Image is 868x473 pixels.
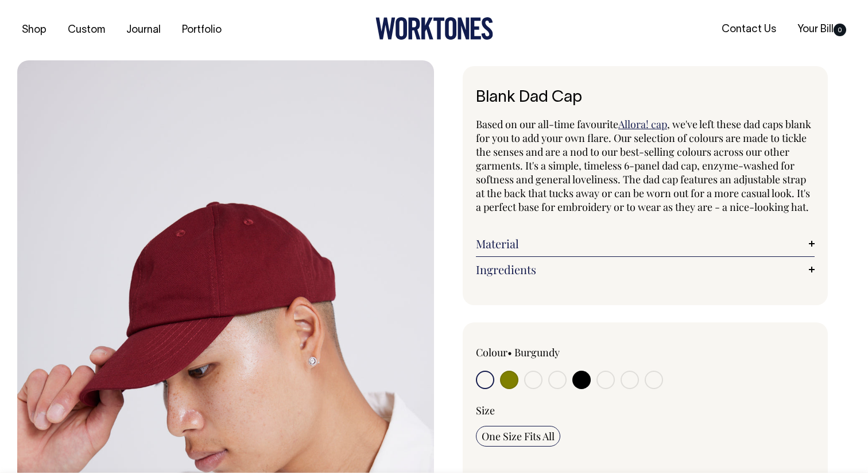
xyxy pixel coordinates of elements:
[476,237,815,251] a: Material
[507,345,512,359] span: •
[476,403,815,417] div: Size
[476,426,560,447] input: One Size Fits All
[476,117,811,214] span: , we've left these dad caps blank for you to add your own flare. Our selection of colours are mad...
[482,429,555,443] span: One Size Fits All
[63,21,110,40] a: Custom
[476,89,815,107] h1: Blank Dad Cap
[476,345,611,359] div: Colour
[793,20,851,39] a: Your Bill0
[476,117,618,131] span: Based on our all-time favourite
[476,263,815,276] a: Ingredients
[514,345,560,359] label: Burgundy
[122,21,165,40] a: Journal
[17,21,51,40] a: Shop
[834,24,846,36] span: 0
[618,117,667,131] a: Allora! cap
[177,21,226,40] a: Portfolio
[717,20,781,39] a: Contact Us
